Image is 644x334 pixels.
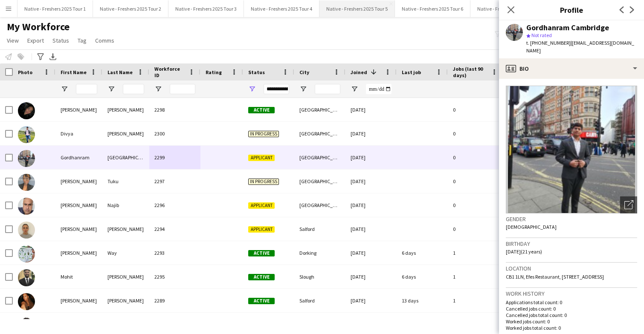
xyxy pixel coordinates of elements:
h3: Work history [506,290,637,297]
span: CB1 1LN, Efes Restaurant, [STREET_ADDRESS] [506,274,604,280]
span: Active [248,298,275,304]
span: My Workforce [7,20,70,33]
button: Open Filter Menu [154,85,162,93]
div: [PERSON_NAME] [102,289,149,312]
button: Native - Freshers 2025 Tour 1 [17,0,93,17]
div: [GEOGRAPHIC_DATA] [294,193,345,217]
div: Dorking [294,241,345,265]
div: 0 [448,170,503,193]
span: Applicant [248,226,275,233]
div: [GEOGRAPHIC_DATA] [102,146,149,169]
h3: Profile [499,4,644,15]
span: Applicant [248,155,275,161]
button: Open Filter Menu [107,85,115,93]
div: 6 days [397,241,448,265]
img: Mohammed Rangzeb Najib [18,198,35,215]
a: View [3,35,22,46]
input: Joined Filter Input [366,84,392,94]
span: In progress [248,131,279,137]
div: Gordhanram Cambridge [526,24,609,32]
div: 0 [448,98,503,121]
span: Active [248,250,275,256]
div: [DATE] [345,217,397,241]
span: Not rated [531,32,552,38]
div: 2295 [149,265,200,288]
p: Cancelled jobs total count: 0 [506,312,637,318]
p: Cancelled jobs count: 0 [506,305,637,312]
div: 0 [448,217,503,241]
div: [PERSON_NAME] [55,241,102,265]
span: Active [248,107,275,113]
div: [PERSON_NAME] [55,193,102,217]
div: [DATE] [345,98,397,121]
img: Amaya Lambert [18,293,35,310]
span: City [299,69,309,75]
h3: Birthday [506,240,637,248]
div: 1 [448,265,503,288]
span: Joined [351,69,367,75]
img: Divya Tomar [18,126,35,143]
span: In progress [248,179,279,185]
div: 0 [448,146,503,169]
span: Status [248,69,265,75]
div: [DATE] [345,289,397,312]
p: Worked jobs total count: 0 [506,325,637,331]
div: 1 [448,289,503,312]
button: Open Filter Menu [61,85,68,93]
div: 2289 [149,289,200,312]
div: Mohit [55,265,102,288]
div: [GEOGRAPHIC_DATA] [294,170,345,193]
div: 6 days [397,265,448,288]
div: Salford [294,217,345,241]
span: Photo [18,69,32,75]
button: Native - Freshers 2025 Tour 5 [319,0,395,17]
div: [DATE] [345,170,397,193]
span: Comms [95,37,114,44]
div: Way [102,241,149,265]
button: Native - Freshers 2025 Tour 3 [168,0,244,17]
button: Native - Freshers 2025 Tour 6 [395,0,470,17]
a: Export [24,35,47,46]
div: 2300 [149,122,200,145]
div: Gordhanram [55,146,102,169]
img: Crew avatar or photo [506,86,637,213]
div: [PERSON_NAME] [55,289,102,312]
div: [PERSON_NAME] [55,170,102,193]
input: Last Name Filter Input [123,84,144,94]
span: Last job [402,69,421,75]
div: [DATE] [345,146,397,169]
span: t. [PHONE_NUMBER] [526,40,571,46]
p: Worked jobs count: 0 [506,318,637,325]
div: Bio [499,58,644,79]
div: [PERSON_NAME] [102,122,149,145]
button: Native - Freshers 2025 Tour 2 [93,0,168,17]
div: [DATE] [345,241,397,265]
img: Liz Andrea Alvarado Abad [18,317,35,334]
span: Applicant [248,202,275,209]
div: [DATE] [345,265,397,288]
div: [PERSON_NAME] [102,98,149,121]
button: Open Filter Menu [351,85,358,93]
div: [DATE] [345,193,397,217]
div: Salford [294,289,345,312]
div: [GEOGRAPHIC_DATA] [294,122,345,145]
p: Applications total count: 0 [506,299,637,305]
div: Slough [294,265,345,288]
a: Status [49,35,73,46]
div: [PERSON_NAME] [55,98,102,121]
div: 1 [448,241,503,265]
img: Gordhanram Cambridge [18,150,35,167]
div: Divya [55,122,102,145]
span: First Name [61,69,87,75]
input: First Name Filter Input [76,84,97,94]
h3: Location [506,265,637,272]
div: Tuku [102,170,149,193]
div: Najib [102,193,149,217]
div: 2298 [149,98,200,121]
span: [DEMOGRAPHIC_DATA] [506,224,557,230]
div: [PERSON_NAME] [102,265,149,288]
span: Jobs (last 90 days) [453,66,488,78]
input: Workforce ID Filter Input [170,84,195,94]
button: Native - Freshers 2025 Tour 7 [470,0,546,17]
div: 2293 [149,241,200,265]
